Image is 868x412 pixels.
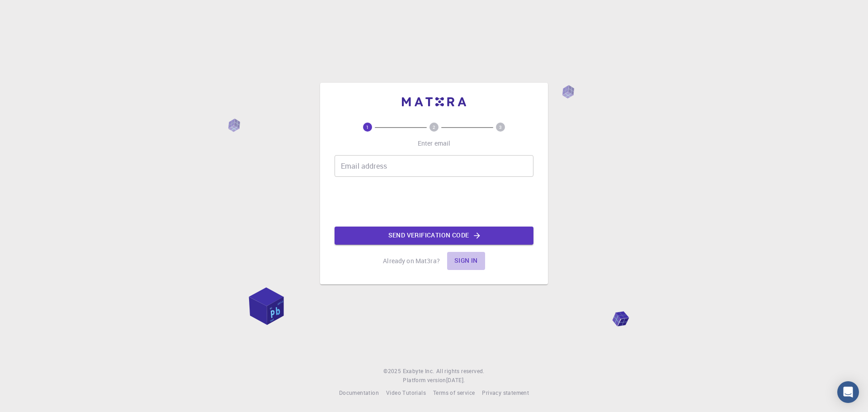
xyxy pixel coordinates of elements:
div: Open Intercom Messenger [837,381,859,403]
span: Exabyte Inc. [403,367,434,374]
text: 2 [433,124,435,130]
p: Enter email [418,139,451,148]
span: Platform version [403,376,446,385]
text: 1 [366,124,369,130]
button: Sign in [447,252,485,270]
a: Video Tutorials [386,388,426,398]
span: © 2025 [383,367,402,376]
span: Terms of service [433,389,475,396]
p: Already on Mat3ra? [383,256,440,265]
span: Video Tutorials [386,389,426,396]
span: Documentation [339,389,379,396]
text: 3 [499,124,502,130]
a: [DATE]. [446,376,465,385]
button: Send verification code [335,227,533,245]
span: [DATE] . [446,376,465,384]
a: Documentation [339,388,379,398]
a: Privacy statement [482,388,529,398]
iframe: reCAPTCHA [365,184,503,219]
a: Terms of service [433,388,475,398]
span: All rights reserved. [436,367,485,376]
span: Privacy statement [482,389,529,396]
a: Exabyte Inc. [403,367,434,376]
